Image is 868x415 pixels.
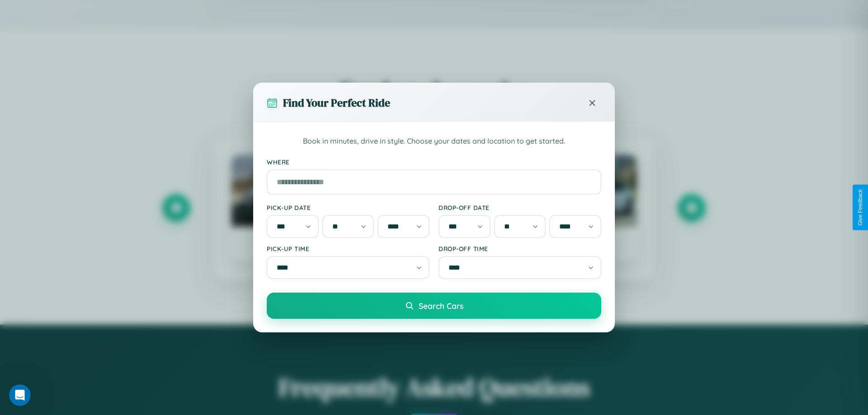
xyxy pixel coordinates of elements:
label: Where [267,158,601,166]
label: Drop-off Date [439,204,601,211]
label: Drop-off Time [439,245,601,252]
label: Pick-up Date [267,204,429,211]
label: Pick-up Time [267,245,429,252]
span: Search Cars [419,301,463,311]
h3: Find Your Perfect Ride [283,95,390,110]
button: Search Cars [267,293,601,319]
p: Book in minutes, drive in style. Choose your dates and location to get started. [267,135,601,147]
